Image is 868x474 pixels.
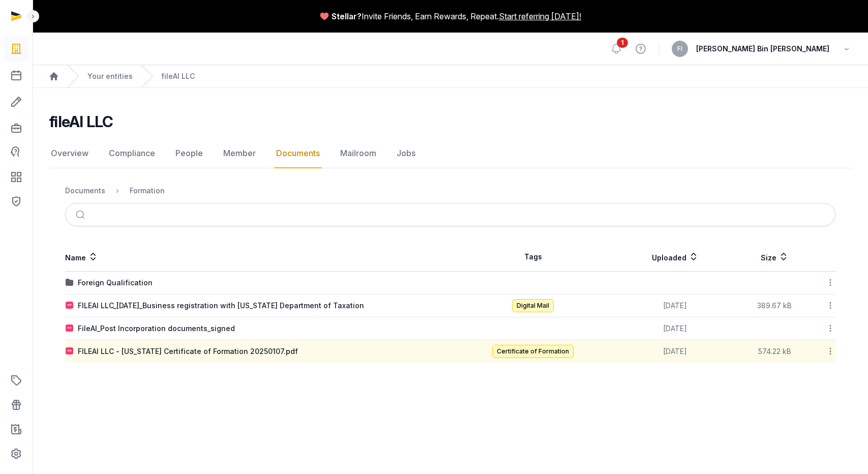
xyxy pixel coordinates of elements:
a: Jobs [395,139,417,168]
div: Documents [65,186,105,196]
a: fileAI LLC [161,71,195,81]
h2: fileAI LLC [49,112,113,131]
th: Uploaded [616,243,734,272]
a: Overview [49,139,91,168]
div: FileAI_Post Incorporation documents_signed [78,323,235,334]
th: Name [65,243,451,272]
a: Start referring [DATE]! [499,10,581,22]
img: folder.svg [66,279,74,287]
div: FILEAI LLC_[DATE]_Business registration with [US_STATE] Department of Taxation [78,301,364,311]
a: Mailroom [338,139,378,168]
iframe: Chat Widget [685,356,868,474]
span: [PERSON_NAME] Bin [PERSON_NAME] [696,43,829,55]
nav: Tabs [49,139,852,168]
a: Compliance [107,139,157,168]
span: [DATE] [663,301,687,310]
nav: Breadcrumb [65,179,835,203]
button: FI [672,41,688,57]
nav: Breadcrumb [33,65,868,88]
span: 1 [617,38,628,48]
div: FILEAI LLC - [US_STATE] Certificate of Formation 20250107.pdf [78,346,298,357]
span: [DATE] [663,347,687,355]
a: Your entities [87,71,133,81]
th: Size [734,243,815,272]
span: FI [677,46,682,52]
button: Submit [70,203,94,226]
span: Stellar? [332,10,362,22]
td: 389.67 kB [734,294,815,317]
img: pdf.svg [66,324,74,333]
img: pdf.svg [66,347,74,355]
span: Digital Mail [512,299,554,312]
th: Tags [451,243,616,272]
td: 574.22 kB [734,340,815,363]
img: pdf.svg [66,302,74,310]
div: Foreign Qualification [78,278,153,288]
span: [DATE] [663,324,687,333]
span: Certificate of Formation [492,345,574,358]
div: Formation [130,186,165,196]
a: Member [221,139,258,168]
a: People [173,139,205,168]
a: Documents [274,139,322,168]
